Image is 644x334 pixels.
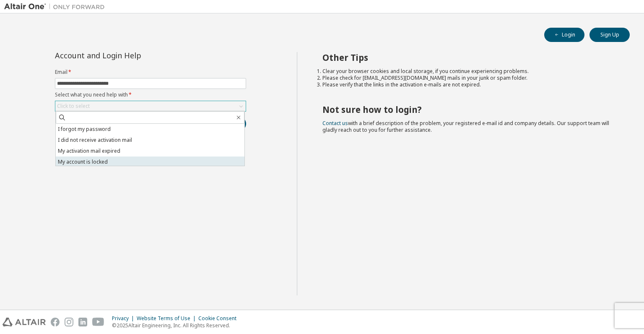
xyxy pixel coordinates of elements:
button: Login [544,28,584,42]
div: Website Terms of Use [137,315,198,322]
div: Privacy [112,315,137,322]
span: with a brief description of the problem, your registered e-mail id and company details. Our suppo... [322,120,609,133]
li: Please check for [EMAIL_ADDRESS][DOMAIN_NAME] mails in your junk or spam folder. [322,75,615,81]
h2: Other Tips [322,52,615,63]
a: Contact us [322,120,348,127]
img: Altair One [4,3,109,11]
li: I forgot my password [56,124,244,135]
img: facebook.svg [51,318,60,326]
div: Click to select [55,101,246,111]
li: Please verify that the links in the activation e-mails are not expired. [322,81,615,88]
label: Select what you need help with [55,91,246,98]
div: Cookie Consent [198,315,241,322]
li: Clear your browser cookies and local storage, if you continue experiencing problems. [322,68,615,75]
button: Sign Up [589,28,630,42]
img: youtube.svg [92,318,104,326]
img: altair_logo.svg [3,318,46,326]
p: © 2025 Altair Engineering, Inc. All Rights Reserved. [112,322,241,329]
div: Click to select [57,103,90,110]
img: instagram.svg [65,318,73,326]
label: Email [55,69,246,76]
div: Account and Login Help [55,52,208,59]
h2: Not sure how to login? [322,104,615,115]
img: linkedin.svg [78,318,87,326]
